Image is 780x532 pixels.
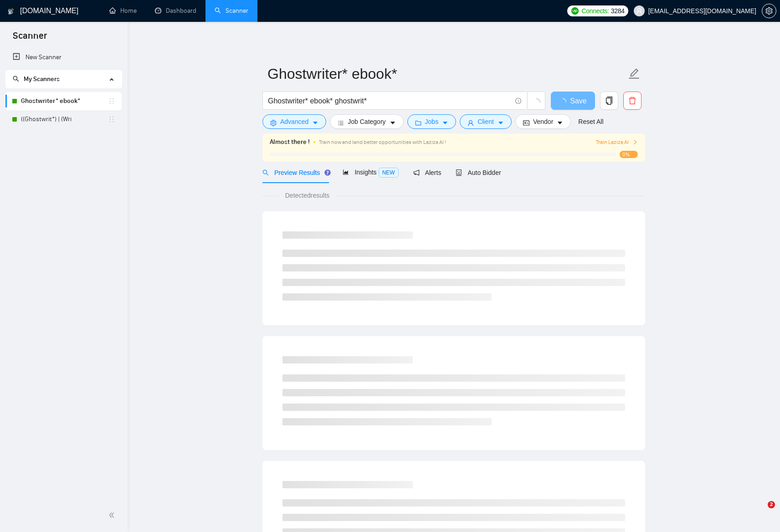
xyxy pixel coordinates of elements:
[570,95,586,107] span: Save
[270,119,277,126] span: setting
[5,110,122,128] li: ((Ghostwrit*) | (Wri
[13,76,19,82] span: search
[280,117,308,127] span: Advanced
[348,117,385,127] span: Job Category
[636,8,642,14] span: user
[5,92,122,110] li: Ghostwriter* ebook*
[267,62,626,85] input: Scanner name...
[581,6,609,16] span: Connects:
[477,117,494,127] span: Client
[415,119,421,126] span: folder
[611,6,625,16] span: 3284
[262,169,328,176] span: Preview Results
[379,168,399,178] span: NEW
[108,116,115,123] span: holder
[343,169,398,176] span: Insights
[456,169,462,176] span: robot
[762,7,776,15] a: setting
[323,169,332,177] div: Tooltip anchor
[456,169,501,176] span: Auto Bidder
[600,92,618,110] button: copy
[442,119,448,126] span: caret-down
[533,117,553,127] span: Vendor
[24,75,60,83] span: My Scanners
[279,190,336,200] span: Detected results
[262,169,269,176] span: search
[108,97,115,105] span: holder
[390,119,396,126] span: caret-down
[460,114,512,129] button: userClientcaret-down
[21,110,108,128] a: ((Ghostwrit*) | (Wri
[21,92,108,110] a: Ghostwriter* ebook*
[413,169,441,176] span: Alerts
[262,114,326,129] button: settingAdvancedcaret-down
[467,119,474,126] span: user
[407,114,457,129] button: folderJobscaret-down
[557,119,563,126] span: caret-down
[338,119,344,126] span: bars
[5,29,54,48] span: Scanner
[632,139,638,145] span: right
[596,138,638,147] button: Train Laziza AI
[624,97,641,105] span: delete
[523,119,529,126] span: idcard
[620,151,638,158] span: 0%
[108,511,118,520] span: double-left
[551,92,595,110] button: Save
[762,4,776,18] button: setting
[109,7,137,15] a: homeHome
[319,139,446,145] span: Train now and land better opportunities with Laziza AI !
[498,119,504,126] span: caret-down
[215,7,248,15] a: searchScanner
[578,117,603,127] a: Reset All
[5,48,122,66] li: New Scanner
[571,7,579,15] img: upwork-logo.png
[623,92,641,110] button: delete
[559,98,570,106] span: loading
[515,98,521,104] span: info-circle
[768,501,775,508] span: 2
[8,4,14,19] img: logo
[425,117,439,127] span: Jobs
[343,169,349,175] span: area-chart
[270,137,310,147] span: Almost there !
[413,169,420,176] span: notification
[330,114,403,129] button: barsJob Categorycaret-down
[13,75,60,83] span: My Scanners
[155,7,196,15] a: dashboardDashboard
[312,119,318,126] span: caret-down
[749,501,771,523] iframe: Intercom live chat
[515,114,571,129] button: idcardVendorcaret-down
[268,95,511,107] input: Search Freelance Jobs...
[600,97,618,105] span: copy
[762,7,776,15] span: setting
[532,98,540,107] span: loading
[13,48,114,66] a: New Scanner
[628,68,640,80] span: edit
